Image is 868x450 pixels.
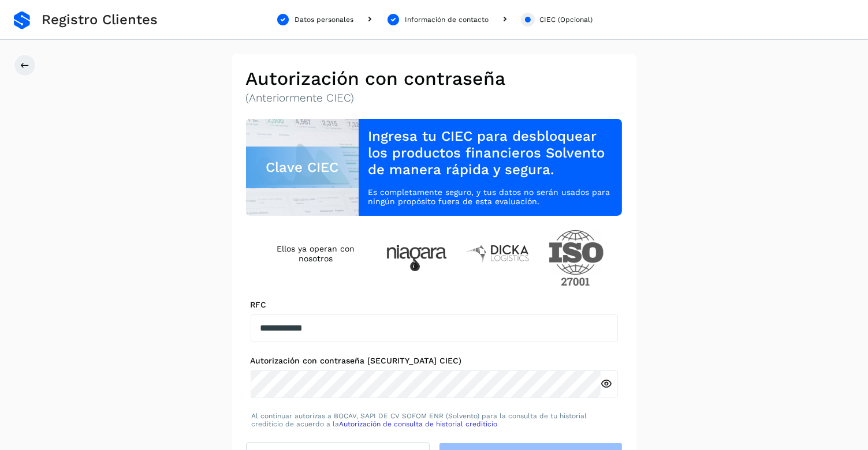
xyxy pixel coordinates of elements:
span: Registro Clientes [42,12,158,28]
label: Autorización con contraseña [SECURITY_DATA] CIEC) [251,356,618,366]
img: Niagara [386,245,447,271]
h2: Autorización con contraseña [246,67,623,89]
h3: Ingresa tu CIEC para desbloquear los productos financieros Solvento de manera rápida y segura. [368,128,613,178]
img: Dicka logistics [465,243,530,263]
h4: Ellos ya operan con nosotros [265,244,368,264]
a: Autorización de consulta de historial crediticio [340,420,498,428]
div: CIEC (Opcional) [539,14,593,25]
label: RFC [251,300,618,310]
img: ISO [549,230,604,286]
div: Información de contacto [405,14,489,25]
p: (Anteriormente CIEC) [246,92,623,105]
div: Datos personales [295,14,353,25]
p: Al continuar autorizas a BOCAV, SAPI DE CV SOFOM ENR (Solvento) para la consulta de tu historial ... [252,412,617,429]
div: Clave CIEC [246,147,359,188]
p: Es completamente seguro, y tus datos no serán usados para ningún propósito fuera de esta evaluación. [368,187,613,207]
